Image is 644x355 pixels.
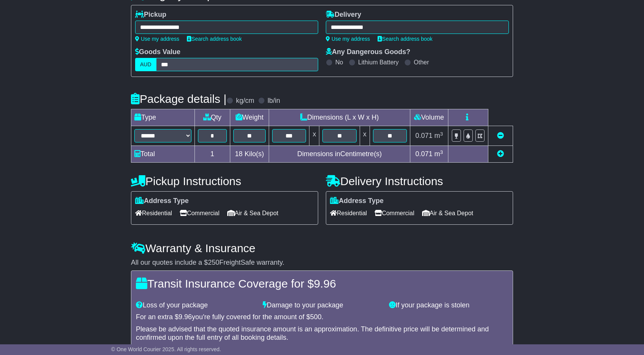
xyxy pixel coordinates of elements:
td: Kilo(s) [230,146,269,163]
label: lb/in [268,97,280,105]
label: No [335,59,343,66]
td: x [309,126,319,146]
label: Address Type [135,197,189,205]
td: 1 [195,146,230,163]
td: Total [131,146,195,163]
span: 9.96 [314,277,336,290]
label: Other [414,59,429,66]
label: Goods Value [135,48,180,56]
span: 18 [235,150,242,158]
td: x [360,126,370,146]
span: 500 [310,313,322,321]
label: Lithium Battery [358,59,399,66]
sup: 3 [440,149,443,155]
div: For an extra $ you're fully covered for the amount of $ . [136,313,508,321]
div: Please be advised that the quoted insurance amount is an approximation. The definitive price will... [136,325,508,342]
div: If your package is stolen [385,301,512,310]
span: Air & Sea Depot [227,207,279,219]
span: 0.071 [415,150,432,158]
a: Use my address [326,36,370,42]
div: All our quotes include a $ FreightSafe warranty. [131,259,513,267]
label: AUD [135,58,156,71]
a: Use my address [135,36,179,42]
span: Air & Sea Depot [422,207,473,219]
label: Pickup [135,11,166,19]
span: m [434,150,443,158]
span: m [434,132,443,139]
td: Qty [195,109,230,126]
td: Weight [230,109,269,126]
td: Dimensions (L x W x H) [269,109,410,126]
label: Delivery [326,11,361,19]
div: Loss of your package [132,301,259,310]
span: 9.96 [179,313,192,321]
a: Add new item [497,150,504,158]
div: Damage to your package [259,301,386,310]
label: Any Dangerous Goods? [326,48,410,56]
span: 250 [208,259,219,266]
label: kg/cm [236,97,254,105]
a: Remove this item [497,132,504,139]
span: Commercial [375,207,414,219]
label: Address Type [330,197,384,205]
td: Dimensions in Centimetre(s) [269,146,410,163]
h4: Warranty & Insurance [131,242,513,254]
a: Search address book [378,36,432,42]
h4: Pickup Instructions [131,175,318,187]
h4: Transit Insurance Coverage for $ [136,277,508,290]
h4: Delivery Instructions [326,175,513,187]
sup: 3 [440,131,443,137]
span: 0.071 [415,132,432,139]
h4: Package details | [131,93,226,105]
span: Residential [135,207,172,219]
span: © One World Courier 2025. All rights reserved. [111,346,221,352]
td: Type [131,109,195,126]
span: Commercial [180,207,219,219]
a: Search address book [187,36,242,42]
span: Residential [330,207,367,219]
td: Volume [410,109,448,126]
